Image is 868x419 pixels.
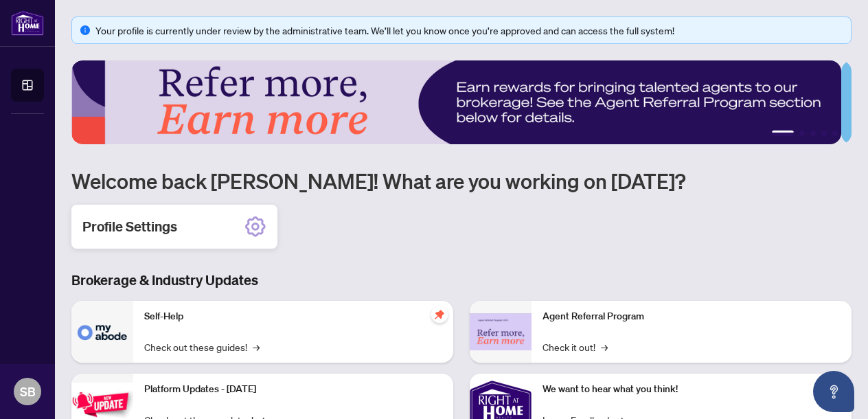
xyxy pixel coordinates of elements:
[821,131,827,136] button: 4
[601,339,608,354] span: →
[11,10,44,36] img: logo
[810,131,816,136] button: 3
[71,301,133,363] img: Self-Help
[144,339,260,354] a: Check out these guides!→
[832,131,838,136] button: 5
[80,25,90,35] span: info-circle
[772,131,794,136] button: 1
[20,382,36,401] span: SB
[95,23,843,38] div: Your profile is currently under review by the administrative team. We’ll let you know once you’re...
[542,382,841,397] p: We want to hear what you think!
[470,313,532,351] img: Agent Referral Program
[82,217,177,236] h2: Profile Settings
[253,339,260,354] span: →
[144,382,442,397] p: Platform Updates - [DATE]
[813,371,854,412] button: Open asap
[144,309,442,324] p: Self-Help
[431,306,448,323] span: pushpin
[71,168,852,194] h1: Welcome back [PERSON_NAME]! What are you working on [DATE]?
[799,131,805,136] button: 2
[542,309,841,324] p: Agent Referral Program
[71,271,852,290] h3: Brokerage & Industry Updates
[71,60,841,144] img: Slide 0
[542,339,608,354] a: Check it out!→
